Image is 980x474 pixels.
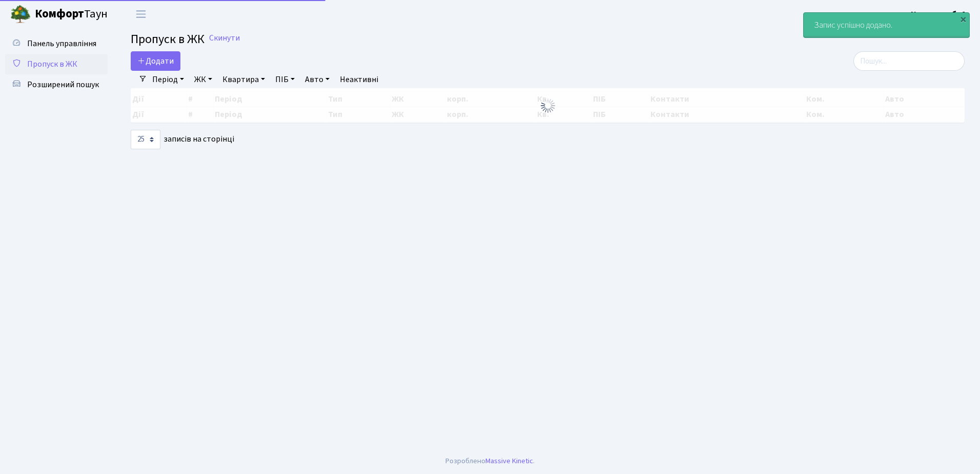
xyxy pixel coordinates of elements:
[35,6,84,22] b: Комфорт
[131,51,180,71] a: Додати
[10,4,31,25] img: logo.png
[35,6,108,23] span: Таун
[958,14,968,24] div: ×
[5,54,108,74] a: Пропуск в ЖК
[271,71,299,88] a: ПІБ
[128,6,154,23] button: Переключити навігацію
[485,456,533,466] a: Massive Kinetic
[5,33,108,54] a: Панель управління
[27,79,99,90] span: Розширений пошук
[209,33,240,43] a: Скинути
[190,71,216,88] a: ЖК
[336,71,382,88] a: Неактивні
[148,71,188,88] a: Період
[131,130,160,149] select: записів на сторінці
[27,38,96,49] span: Панель управління
[131,130,234,149] label: записів на сторінці
[540,97,556,114] img: Обробка...
[5,74,108,95] a: Розширений пошук
[804,13,969,37] div: Запис успішно додано.
[137,55,174,67] span: Додати
[445,456,535,467] div: Розроблено .
[911,9,968,20] b: Консьєрж б. 4.
[853,51,965,71] input: Пошук...
[27,58,77,70] span: Пропуск в ЖК
[301,71,334,88] a: Авто
[131,30,205,48] span: Пропуск в ЖК
[911,8,968,21] a: Консьєрж б. 4.
[218,71,269,88] a: Квартира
